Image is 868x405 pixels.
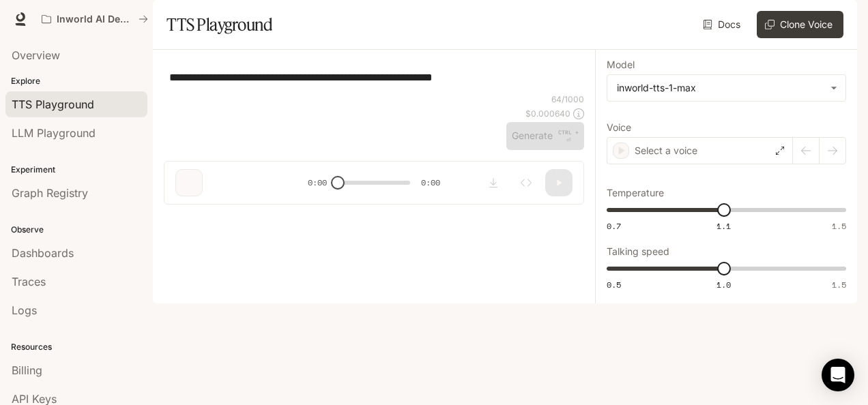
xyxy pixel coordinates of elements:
span: 1.5 [832,220,846,232]
p: Temperature [607,188,664,198]
p: 64 / 1000 [551,93,584,105]
button: All workspaces [35,5,154,33]
span: 1.1 [717,220,731,232]
h1: TTS Playground [167,11,272,38]
p: Select a voice [635,144,697,157]
a: Docs [700,11,746,38]
button: Clone Voice [757,11,843,38]
div: inworld-tts-1-max [607,75,845,101]
span: 0.7 [607,220,621,232]
div: Open Intercom Messenger [822,359,854,391]
span: 1.5 [832,279,846,290]
p: Inworld AI Demos [57,14,133,25]
p: Model [607,60,635,70]
p: Voice [607,123,631,132]
p: $ 0.000640 [525,108,570,119]
p: Talking speed [607,247,669,256]
div: inworld-tts-1-max [617,81,824,95]
span: 0.5 [607,279,621,290]
span: 1.0 [717,279,731,290]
